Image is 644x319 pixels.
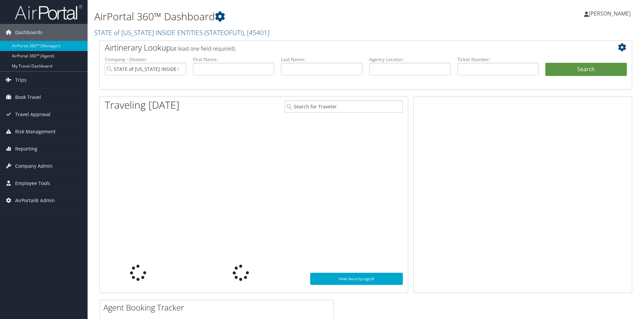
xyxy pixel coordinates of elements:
[94,9,456,24] h1: AirPortal 360™ Dashboard
[281,56,362,63] label: Last Name:
[94,28,269,37] a: STATE of [US_STATE] INSIDE ENTITIES
[584,3,637,24] a: [PERSON_NAME]
[103,302,333,313] h2: Agent Booking Tracker
[589,10,631,17] span: [PERSON_NAME]
[545,63,627,76] button: Search
[15,192,55,209] span: AirPortal® Admin
[15,140,37,157] span: Reporting
[171,45,235,52] span: (at least one field required)
[15,106,51,123] span: Travel Approval
[15,4,82,20] img: airportal-logo.png
[193,56,275,63] label: First Name:
[15,158,53,175] span: Company Admin
[105,42,582,53] h2: Airtinerary Lookup
[15,175,50,192] span: Employee Tools
[105,98,180,112] h1: Traveling [DATE]
[285,100,403,113] input: Search for Traveler
[15,89,41,106] span: Book Travel
[310,273,403,285] a: View SecurityLogic®
[457,56,539,63] label: Ticket Number:
[204,28,244,37] span: ( STATEOFUTI )
[15,24,42,41] span: Dashboards
[15,123,56,140] span: Risk Management
[369,56,451,63] label: Agency Locator:
[105,56,186,63] label: Company - Division:
[244,28,269,37] span: , [ 45401 ]
[15,72,27,88] span: Trips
